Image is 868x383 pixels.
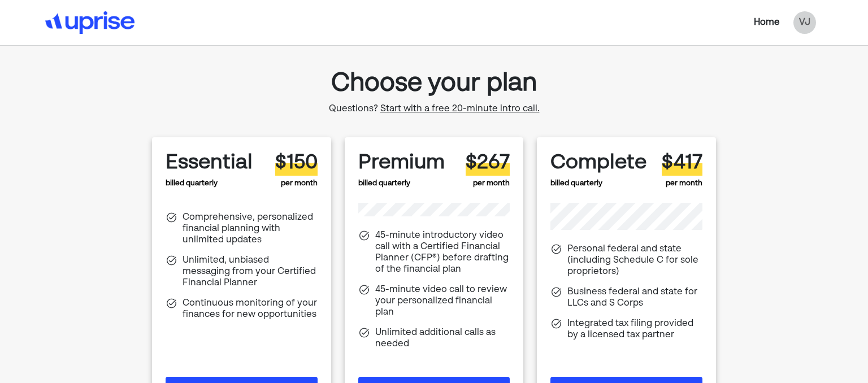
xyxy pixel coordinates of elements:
[375,284,510,318] div: 45-minute video call to review your personalized financial plan
[329,64,540,103] div: Choose your plan
[380,105,540,114] span: Start with a free 20-minute intro call.
[329,103,540,115] div: Questions?
[375,230,510,275] div: 45-minute introductory video call with a Certified Financial Planner (CFP®) before drafting of th...
[166,151,253,175] div: Essential
[550,151,646,189] div: billed quarterly
[466,151,510,189] div: per month
[183,212,318,246] div: Comprehensive, personalized financial planning with unlimited updates
[567,243,702,277] div: Personal federal and state (including Schedule C for sole proprietors)
[275,151,318,175] div: $150
[662,151,702,175] div: $417
[662,151,702,189] div: per month
[358,151,445,175] div: Premium
[166,151,253,189] div: billed quarterly
[358,151,445,189] div: billed quarterly
[567,286,702,309] div: Business federal and state for LLCs and S Corps
[183,255,318,289] div: Unlimited, unbiased messaging from your Certified Financial Planner
[754,16,780,29] div: Home
[567,318,702,341] div: Integrated tax filing provided by a licensed tax partner
[466,151,510,175] div: $267
[275,151,318,189] div: per month
[550,151,646,175] div: Complete
[183,298,318,320] div: Continuous monitoring of your finances for new opportunities
[375,327,510,350] div: Unlimited additional calls as needed
[793,11,816,34] div: VJ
